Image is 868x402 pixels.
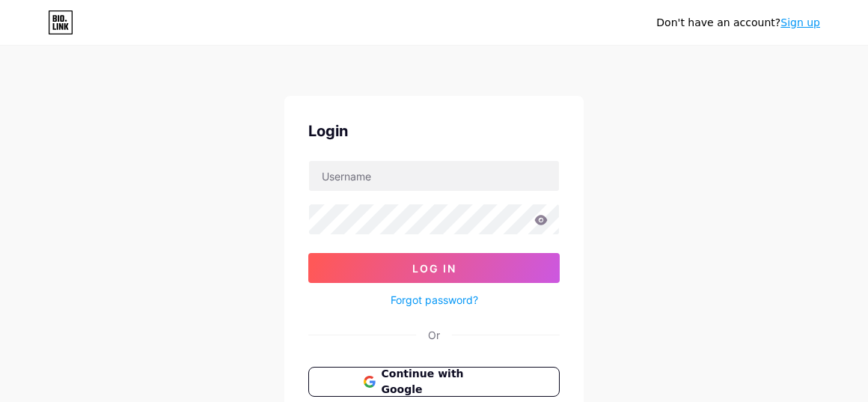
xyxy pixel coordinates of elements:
[412,262,456,275] span: Log In
[308,120,560,142] div: Login
[780,16,820,28] a: Sign up
[428,327,440,343] div: Or
[391,292,478,308] a: Forgot password?
[382,366,505,398] span: Continue with Google
[656,15,820,31] div: Don't have an account?
[308,367,560,397] button: Continue with Google
[308,253,560,283] button: Log In
[309,161,559,191] input: Username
